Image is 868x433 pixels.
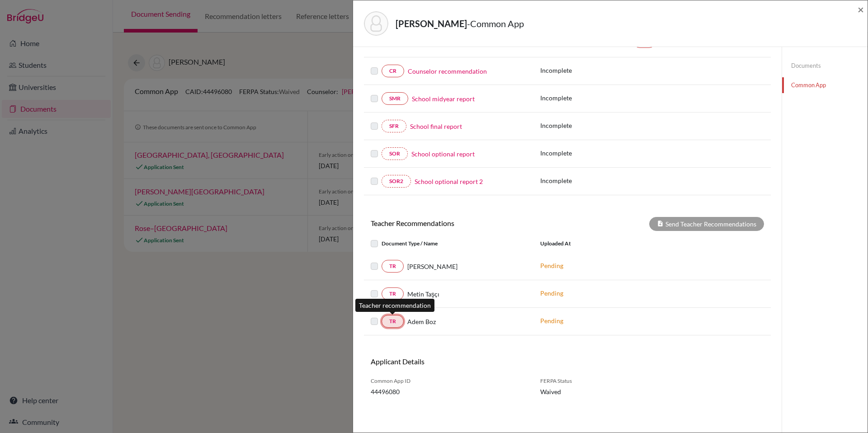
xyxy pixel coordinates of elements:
a: TR [382,287,404,300]
p: Pending [540,261,662,270]
span: Adem Boz [407,317,436,326]
a: CR [382,65,404,77]
p: Incomplete [540,176,633,185]
p: Pending [540,288,662,298]
div: Document Type / Name [364,238,533,249]
span: Common App ID [371,377,527,385]
a: Common App [782,77,868,93]
span: [PERSON_NAME] [407,262,458,271]
h6: Teacher Recommendations [364,219,567,227]
a: School midyear report [412,94,475,104]
strong: [PERSON_NAME] [396,18,467,29]
button: Close [858,4,864,15]
a: School optional report [411,149,475,159]
p: Incomplete [540,66,633,75]
p: Incomplete [540,148,633,158]
a: SOR2 [382,175,411,188]
a: SFR [382,120,406,132]
a: SOR [382,147,408,160]
a: Counselor recommendation [408,66,487,76]
h6: Applicant Details [371,357,561,366]
a: TR [382,315,404,328]
a: School optional report 2 [415,177,483,186]
div: Uploaded at [533,238,669,249]
span: Waived [540,387,628,396]
span: Metin Taşçı [407,289,439,299]
span: × [858,3,864,16]
span: 44496080 [371,387,527,396]
a: Documents [782,58,868,74]
a: SMR [382,92,408,105]
p: Incomplete [540,121,633,130]
span: - Common App [467,18,524,29]
p: Incomplete [540,93,633,103]
div: Send Teacher Recommendations [649,217,764,231]
a: TR [382,260,404,273]
p: Pending [540,316,662,325]
a: School final report [410,122,462,131]
div: Teacher recommendation [355,299,434,312]
span: FERPA Status [540,377,628,385]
